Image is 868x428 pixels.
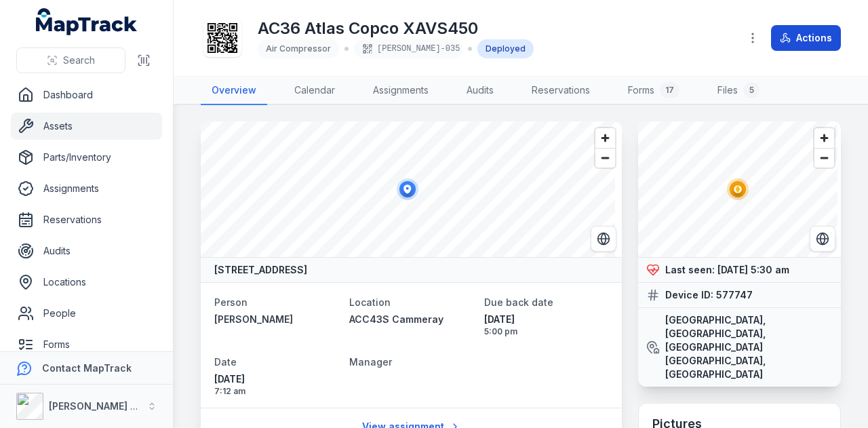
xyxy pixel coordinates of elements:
button: Switch to Satellite View [810,226,835,252]
a: Audits [456,77,505,105]
span: [DATE] [484,313,608,326]
div: 5 [743,82,759,98]
button: Zoom in [595,128,615,148]
span: [DATE] [214,372,338,386]
h1: AC36 Atlas Copco XAVS450 [258,18,534,39]
canvas: Map [201,121,615,257]
button: Zoom in [814,128,834,148]
a: Parts/Inventory [11,144,162,171]
span: Location [349,296,391,308]
a: People [11,300,162,327]
a: Overview [201,77,267,105]
a: [PERSON_NAME] [214,313,338,326]
a: Calendar [283,77,346,105]
button: Zoom out [595,148,615,168]
span: 5:00 pm [484,326,608,337]
a: Reservations [521,77,601,105]
a: Locations [11,269,162,296]
span: Manager [349,356,392,368]
button: Search [16,47,125,73]
time: 18/09/2025, 5:30:02 am [717,264,789,275]
button: Switch to Satellite View [591,226,616,252]
time: 01/09/2025, 7:12:44 am [214,372,338,397]
strong: 577747 [716,288,753,302]
a: Assets [11,113,162,140]
span: Air Compressor [266,43,331,54]
strong: Device ID: [665,288,713,302]
div: [PERSON_NAME]-035 [354,39,462,58]
strong: Contact MapTrack [42,362,132,374]
a: Audits [11,237,162,265]
span: Due back date [484,296,553,308]
a: Assignments [362,77,439,105]
strong: [PERSON_NAME] Group [49,400,160,412]
span: Date [214,356,237,368]
div: Deployed [477,39,534,58]
a: Files5 [707,77,770,105]
a: Forms [11,331,162,358]
span: Person [214,296,248,308]
a: Forms17 [617,77,690,105]
a: MapTrack [36,8,138,35]
strong: [GEOGRAPHIC_DATA], [GEOGRAPHIC_DATA], [GEOGRAPHIC_DATA] [GEOGRAPHIC_DATA], [GEOGRAPHIC_DATA] [665,313,833,381]
strong: Last seen: [665,263,715,277]
span: Search [63,54,95,67]
strong: [STREET_ADDRESS] [214,263,307,277]
canvas: Map [638,121,837,257]
a: Assignments [11,175,162,202]
time: 05/09/2025, 5:00:00 pm [484,313,608,337]
span: [DATE] 5:30 am [717,264,789,275]
a: Reservations [11,206,162,233]
a: Dashboard [11,81,162,109]
a: ACC43S Cammeray [349,313,473,326]
button: Zoom out [814,148,834,168]
span: 7:12 am [214,386,338,397]
span: ACC43S Cammeray [349,313,443,325]
div: 17 [660,82,679,98]
button: Actions [771,25,841,51]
